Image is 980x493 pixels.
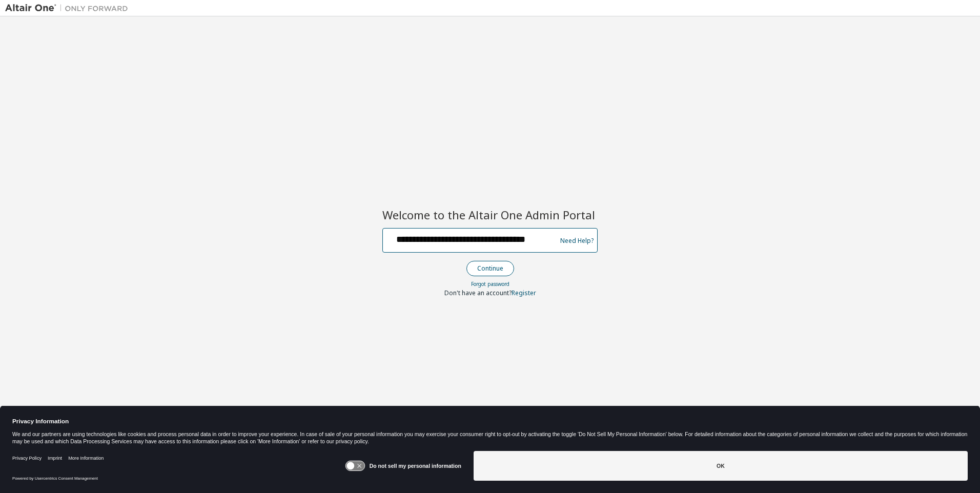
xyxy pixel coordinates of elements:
a: Forgot password [471,280,509,287]
img: Altair One [5,3,133,13]
h2: Welcome to the Altair One Admin Portal [382,208,598,222]
button: Continue [466,261,514,276]
a: Register [512,289,536,297]
span: Don't have an account? [444,289,512,297]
